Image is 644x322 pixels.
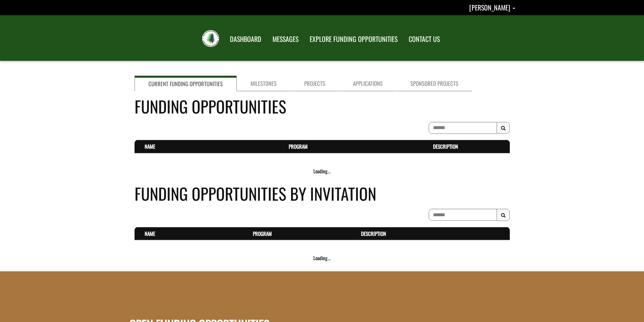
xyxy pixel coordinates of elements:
[289,143,308,150] a: Program
[429,122,497,134] input: To search on partial text, use the asterisk (*) wildcard character.
[305,31,403,48] a: EXPLORE FUNDING OPPORTUNITIES
[202,30,219,47] img: FRIAA Submissions Portal
[145,230,155,237] a: Name
[495,227,510,240] th: Actions
[497,122,510,134] button: Search Results
[225,31,266,48] a: DASHBOARD
[237,76,290,91] a: Milestones
[135,168,510,175] div: Loading...
[290,76,339,91] a: Projects
[469,2,515,13] a: Alan Gammon
[135,254,510,262] div: Loading...
[339,76,397,91] a: Applications
[497,209,510,221] button: Search Results
[397,76,472,91] a: Sponsored Projects
[224,29,445,48] nav: Main Navigation
[135,76,237,91] a: Current Funding Opportunities
[135,181,510,205] h4: Funding Opportunities By Invitation
[253,230,272,237] a: Program
[469,2,510,13] span: [PERSON_NAME]
[267,31,304,48] a: MESSAGES
[361,230,386,237] a: Description
[433,143,458,150] a: Description
[429,209,497,221] input: To search on partial text, use the asterisk (*) wildcard character.
[404,31,445,48] a: CONTACT US
[145,143,155,150] a: Name
[135,94,510,118] h4: Funding Opportunities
